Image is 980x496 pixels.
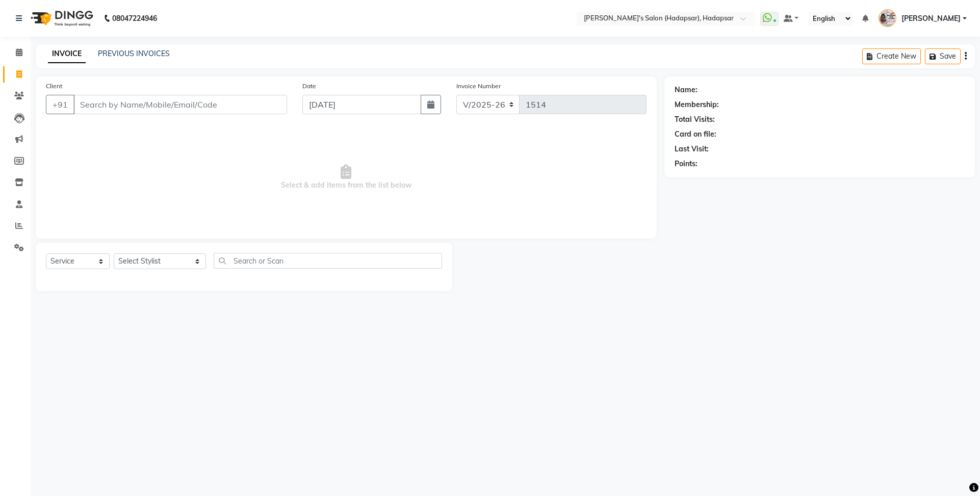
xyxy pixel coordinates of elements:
span: Select & add items from the list below [46,126,647,228]
a: INVOICE [48,45,86,63]
button: Create New [862,48,921,64]
a: PREVIOUS INVOICES [98,49,170,58]
label: Client [46,82,62,91]
span: [PERSON_NAME] [901,13,961,24]
button: Save [925,48,961,64]
div: Card on file: [675,129,716,140]
img: logo [26,4,96,33]
div: Total Visits: [675,114,715,125]
label: Date [302,82,316,91]
b: 08047224946 [112,4,157,33]
div: Membership: [675,99,719,110]
div: Last Visit: [675,144,709,154]
img: PAVAN [879,9,896,27]
div: Points: [675,159,698,169]
input: Search by Name/Mobile/Email/Code [73,95,287,114]
button: +91 [46,95,74,114]
div: Name: [675,85,698,95]
label: Invoice Number [456,82,501,91]
input: Search or Scan [214,253,442,269]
